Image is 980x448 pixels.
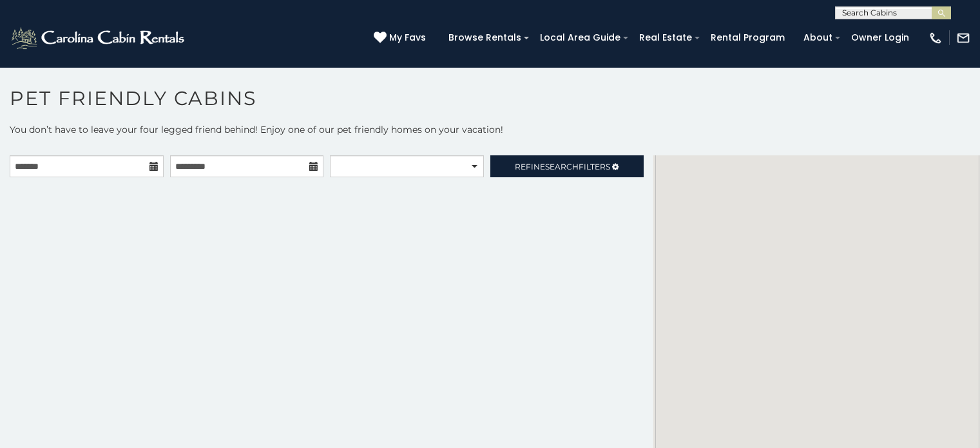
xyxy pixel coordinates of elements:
a: Local Area Guide [533,28,627,48]
img: phone-regular-white.png [928,31,943,45]
a: Real Estate [633,28,698,48]
a: Browse Rentals [442,28,528,48]
a: About [797,28,839,48]
img: mail-regular-white.png [956,31,970,45]
a: RefineSearchFilters [490,155,644,177]
span: My Favs [389,31,426,44]
a: My Favs [374,31,429,45]
a: Owner Login [845,28,916,48]
span: Refine Filters [515,162,610,171]
span: Search [545,162,579,171]
img: White-1-2.png [10,25,188,51]
a: Rental Program [704,28,791,48]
